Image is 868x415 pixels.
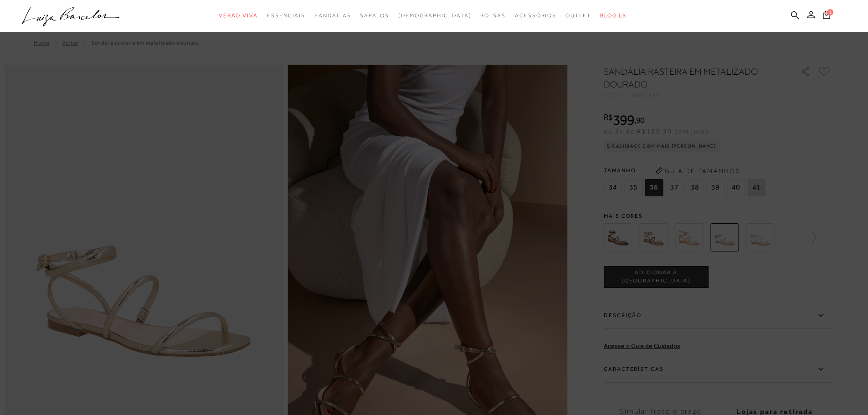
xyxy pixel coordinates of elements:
a: categoryNavScreenReaderText [565,7,591,24]
span: Outlet [565,12,591,19]
span: Bolsas [480,12,506,19]
a: BLOG LB [600,7,627,24]
span: Sapatos [360,12,389,19]
span: [DEMOGRAPHIC_DATA] [398,12,472,19]
span: Verão Viva [219,12,258,19]
a: noSubCategoriesText [398,7,472,24]
a: categoryNavScreenReaderText [480,7,506,24]
a: categoryNavScreenReaderText [360,7,389,24]
span: BLOG LB [600,12,627,19]
span: Acessórios [515,12,556,19]
a: categoryNavScreenReaderText [267,7,305,24]
span: Essenciais [267,12,305,19]
a: categoryNavScreenReaderText [515,7,556,24]
span: 1 [827,9,833,15]
a: categoryNavScreenReaderText [219,7,258,24]
button: 1 [820,10,833,22]
span: Sandálias [314,12,351,19]
a: categoryNavScreenReaderText [314,7,351,24]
